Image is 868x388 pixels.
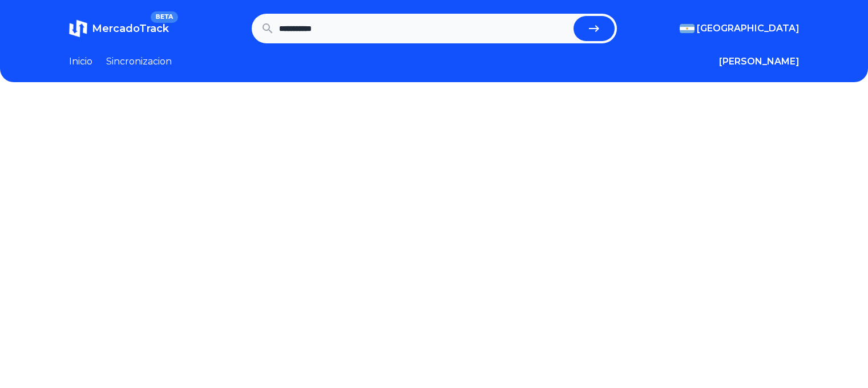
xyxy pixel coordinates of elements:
[92,22,169,35] span: MercadoTrack
[106,55,172,68] a: Sincronizacion
[69,55,92,68] a: Inicio
[697,22,800,35] span: [GEOGRAPHIC_DATA]
[680,22,800,35] button: [GEOGRAPHIC_DATA]
[69,19,169,38] a: MercadoTrackBETA
[680,24,695,33] img: Argentina
[69,19,87,38] img: MercadoTrack
[719,55,800,68] button: [PERSON_NAME]
[151,11,177,23] span: BETA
